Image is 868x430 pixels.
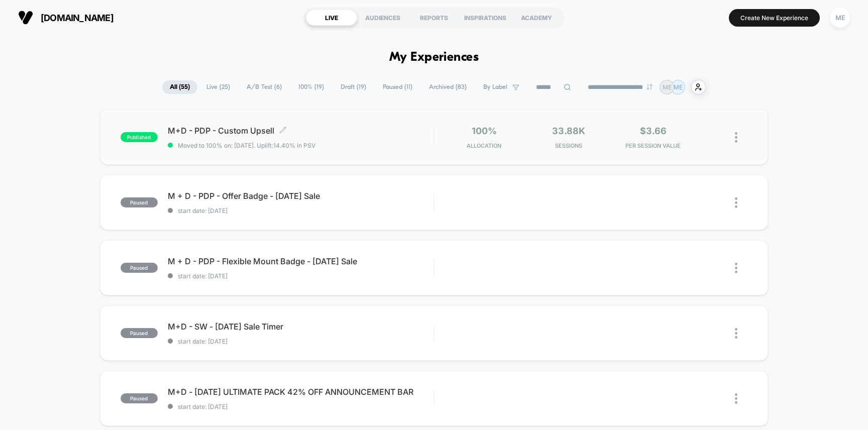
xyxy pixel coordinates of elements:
[735,328,737,339] img: close
[646,84,653,90] img: end
[178,142,315,149] span: Moved to 100% on: [DATE] . Uplift: 14.40% in PSV
[408,10,460,26] div: REPORTS
[830,8,850,28] div: ME
[375,80,420,94] span: Paused ( 11 )
[121,328,158,338] span: paused
[121,263,158,273] span: paused
[199,80,238,94] span: Live ( 25 )
[168,191,434,201] span: M + D - PDP - Offer Badge - [DATE] Sale
[735,132,737,143] img: close
[674,83,683,91] p: ME
[529,142,608,149] span: Sessions
[827,8,853,28] button: ME
[121,132,158,142] span: published
[460,10,511,26] div: INSPIRATIONS
[168,321,434,332] span: M+D - SW - [DATE] Sale Timer
[306,10,357,26] div: LIVE
[168,207,434,214] span: start date: [DATE]
[168,403,434,410] span: start date: [DATE]
[168,387,434,397] span: M+D - [DATE] ULTIMATE PACK 42% OFF ANNOUNCEMENT BAR
[483,83,507,91] span: By Label
[168,272,434,280] span: start date: [DATE]
[729,9,820,27] button: Create New Experience
[613,142,693,149] span: PER SESSION VALUE
[735,393,737,404] img: close
[168,256,434,266] span: M + D - PDP - Flexible Mount Badge - [DATE] Sale
[472,126,497,136] span: 100%
[735,197,737,208] img: close
[357,10,408,26] div: AUDIENCES
[18,10,33,25] img: Visually logo
[552,126,585,136] span: 33.88k
[239,80,289,94] span: A/B Test ( 6 )
[640,126,667,136] span: $3.66
[41,13,114,23] span: [DOMAIN_NAME]
[162,80,197,94] span: All ( 55 )
[389,50,479,65] h1: My Experiences
[333,80,374,94] span: Draft ( 19 )
[421,80,474,94] span: Archived ( 83 )
[168,338,434,345] span: start date: [DATE]
[735,263,737,273] img: close
[511,10,562,26] div: ACADEMY
[467,142,501,149] span: Allocation
[121,393,158,403] span: paused
[291,80,332,94] span: 100% ( 19 )
[168,126,434,136] span: M+D - PDP - Custom Upsell
[663,83,672,91] p: ME
[121,197,158,207] span: paused
[15,10,117,26] button: [DOMAIN_NAME]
